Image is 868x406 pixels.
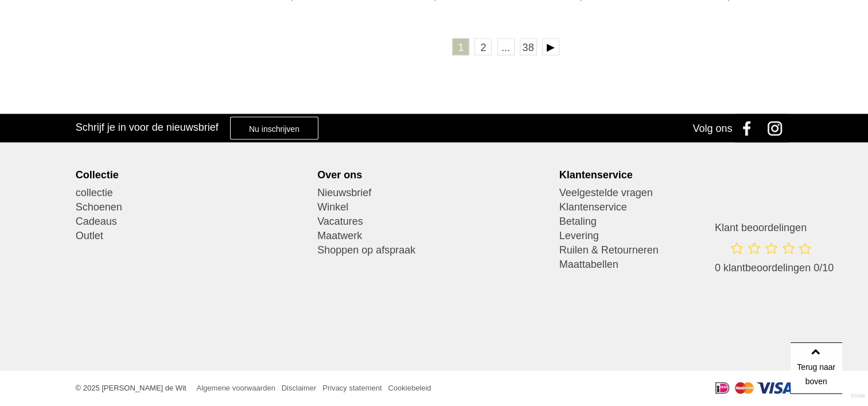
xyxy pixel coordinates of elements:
[520,38,537,56] a: 38
[322,384,382,392] a: Privacy statement
[559,200,793,214] a: Klantenservice
[76,384,186,392] span: © 2025 [PERSON_NAME] de Wit
[76,186,309,200] a: collectie
[317,200,551,214] a: Winkel
[317,169,551,181] div: Over ons
[559,186,793,200] a: Veelgestelde vragen
[230,117,318,140] a: Nu inschrijven
[317,214,551,229] a: Vacatures
[735,114,764,143] a: Facebook
[851,389,865,403] a: Divide
[317,186,551,200] a: Nieuwsbrief
[715,221,834,234] h3: Klant beoordelingen
[197,384,275,392] a: Algemene voorwaarden
[764,114,792,143] a: Instagram
[497,38,515,56] span: ...
[715,262,834,274] span: 0 klantbeoordelingen 0/10
[715,382,729,394] img: iDeal
[388,384,431,392] a: Cookiebeleid
[559,229,793,243] a: Levering
[757,382,793,394] img: Visa
[559,169,793,181] div: Klantenservice
[474,38,492,56] a: 2
[735,382,754,394] img: Mastercard
[791,342,842,394] a: Terug naar boven
[76,200,309,214] a: Schoenen
[559,243,793,257] a: Ruilen & Retourneren
[715,221,834,286] a: Klant beoordelingen 0 klantbeoordelingen 0/10
[282,384,317,392] a: Disclaimer
[559,214,793,229] a: Betaling
[76,214,309,229] a: Cadeaus
[317,243,551,257] a: Shoppen op afspraak
[76,169,309,181] div: Collectie
[452,38,469,56] a: 1
[692,114,732,143] div: Volg ons
[76,121,219,134] h3: Schrijf je in voor de nieuwsbrief
[317,229,551,243] a: Maatwerk
[76,229,309,243] a: Outlet
[559,257,793,272] a: Maattabellen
